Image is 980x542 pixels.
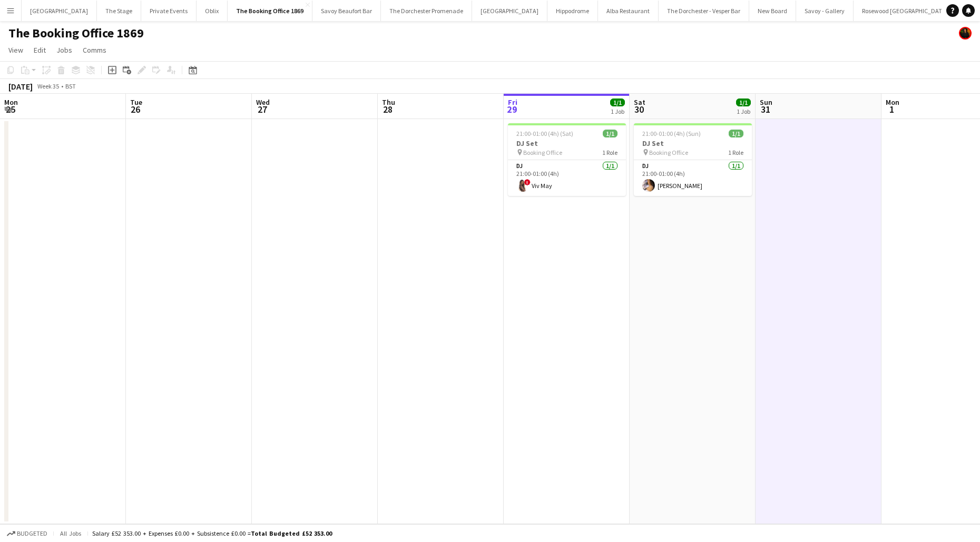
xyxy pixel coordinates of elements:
[4,43,27,57] a: View
[130,97,142,107] span: Tue
[598,1,659,21] button: Alba Restaurant
[796,1,854,21] button: Savoy - Gallery
[736,98,751,106] span: 1/1
[312,1,381,21] button: Savoy Beaufort Bar
[610,98,625,106] span: 1/1
[381,1,472,21] button: The Dorchester Promenade
[758,103,772,115] span: 31
[523,149,562,156] span: Booking Office
[8,45,23,55] span: View
[79,43,111,57] a: Comms
[886,97,899,107] span: Mon
[3,103,18,115] span: 25
[524,179,531,185] span: !
[508,139,626,148] h3: DJ Set
[58,529,83,537] span: All jobs
[516,130,573,137] span: 21:00-01:00 (4h) (Sat)
[506,103,517,115] span: 29
[22,1,97,21] button: [GEOGRAPHIC_DATA]
[97,1,141,21] button: The Stage
[65,82,76,90] div: BST
[380,103,395,115] span: 28
[728,149,743,156] span: 1 Role
[92,529,332,537] div: Salary £52 353.00 + Expenses £0.00 + Subsistence £0.00 =
[35,82,61,90] span: Week 35
[547,1,598,21] button: Hippodrome
[8,25,144,41] h1: The Booking Office 1869
[634,123,752,196] app-job-card: 21:00-01:00 (4h) (Sun)1/1DJ Set Booking Office1 RoleDJ1/121:00-01:00 (4h)[PERSON_NAME]
[760,97,772,107] span: Sun
[52,43,76,57] a: Jobs
[634,97,645,107] span: Sat
[141,1,197,21] button: Private Events
[8,81,33,92] div: [DATE]
[602,149,618,156] span: 1 Role
[4,97,18,107] span: Mon
[382,97,395,107] span: Thu
[642,130,701,137] span: 21:00-01:00 (4h) (Sun)
[34,45,46,55] span: Edit
[17,530,47,537] span: Budgeted
[251,529,332,537] span: Total Budgeted £52 353.00
[634,139,752,148] h3: DJ Set
[129,103,142,115] span: 26
[83,45,106,55] span: Comms
[884,103,899,115] span: 1
[649,149,688,156] span: Booking Office
[197,1,228,21] button: Oblix
[659,1,749,21] button: The Dorchester - Vesper Bar
[254,103,270,115] span: 27
[854,1,957,21] button: Rosewood [GEOGRAPHIC_DATA]
[228,1,312,21] button: The Booking Office 1869
[256,97,270,107] span: Wed
[749,1,796,21] button: New Board
[959,27,972,40] app-user-avatar: Celine Amara
[632,103,645,115] span: 30
[729,130,743,137] span: 1/1
[30,43,50,57] a: Edit
[472,1,547,21] button: [GEOGRAPHIC_DATA]
[611,107,624,115] div: 1 Job
[508,160,626,196] app-card-role: DJ1/121:00-01:00 (4h)!Viv May
[508,123,626,196] app-job-card: 21:00-01:00 (4h) (Sat)1/1DJ Set Booking Office1 RoleDJ1/121:00-01:00 (4h)!Viv May
[634,160,752,196] app-card-role: DJ1/121:00-01:00 (4h)[PERSON_NAME]
[508,97,517,107] span: Fri
[603,130,618,137] span: 1/1
[737,107,750,115] div: 1 Job
[56,45,72,55] span: Jobs
[5,528,49,539] button: Budgeted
